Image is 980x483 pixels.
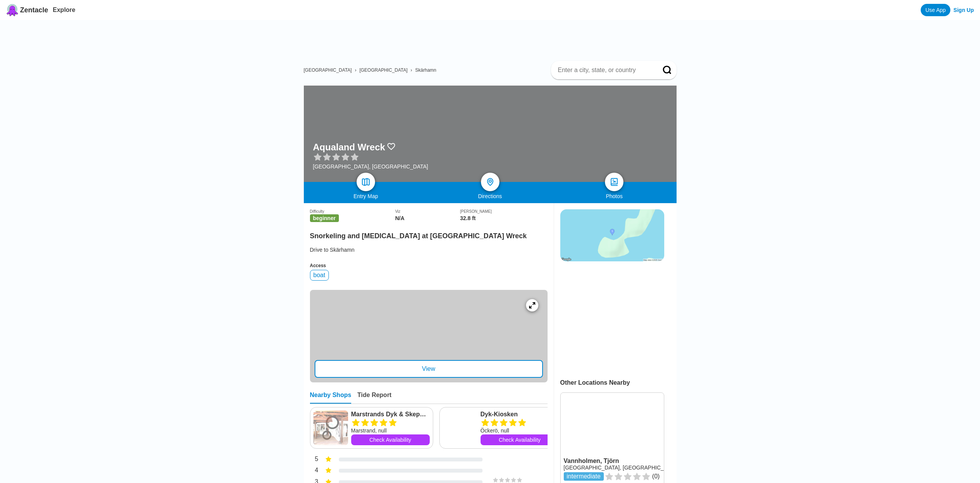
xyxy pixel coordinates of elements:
[351,411,430,418] a: Marstrands Dyk & Skeppshandel AB
[310,290,548,382] a: entry mapView
[355,67,356,73] span: ›
[6,4,48,16] a: Zentacle logoZentacle
[310,209,395,214] div: Difficulty
[395,209,460,214] div: Viz
[460,215,548,221] div: 32.8 ft
[53,7,75,13] a: Explore
[310,246,548,254] div: Drive to Skärhamn
[557,66,652,74] input: Enter a city, state, or country
[310,214,339,222] span: beginner
[357,173,375,191] a: map
[310,270,329,281] div: boat
[552,193,677,199] div: Photos
[953,7,974,13] a: Sign Up
[481,411,559,418] a: Dyk-Kiosken
[605,173,623,191] a: photos
[310,263,548,268] div: Access
[481,434,559,445] a: Check Availability
[315,360,543,378] div: View
[351,427,430,434] div: Marstrand, null
[310,455,318,465] div: 5
[486,177,495,187] img: directions
[560,379,677,386] div: Other Locations Nearby
[313,163,428,170] div: [GEOGRAPHIC_DATA], [GEOGRAPHIC_DATA]
[410,67,412,73] span: ›
[560,209,664,261] img: staticmap
[310,466,318,476] div: 4
[20,6,48,14] span: Zentacle
[310,227,548,240] h2: Snorkeling and [MEDICAL_DATA] at [GEOGRAPHIC_DATA] Wreck
[361,177,370,187] img: map
[395,215,460,221] div: N/A
[304,67,352,73] a: [GEOGRAPHIC_DATA]
[357,392,392,404] div: Tide Report
[6,4,18,16] img: Zentacle logo
[304,193,428,199] div: Entry Map
[415,67,436,73] a: Skärhamn
[313,411,348,445] img: Marstrands Dyk & Skeppshandel AB
[428,193,552,199] div: Directions
[610,177,619,187] img: photos
[443,411,477,445] img: Dyk-Kiosken
[313,142,385,153] h1: Aqualand Wreck
[921,4,950,16] a: Use App
[359,67,407,73] a: [GEOGRAPHIC_DATA]
[310,392,352,404] div: Nearby Shops
[481,427,559,434] div: Öckerö, null
[460,209,548,214] div: [PERSON_NAME]
[351,434,430,445] a: Check Availability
